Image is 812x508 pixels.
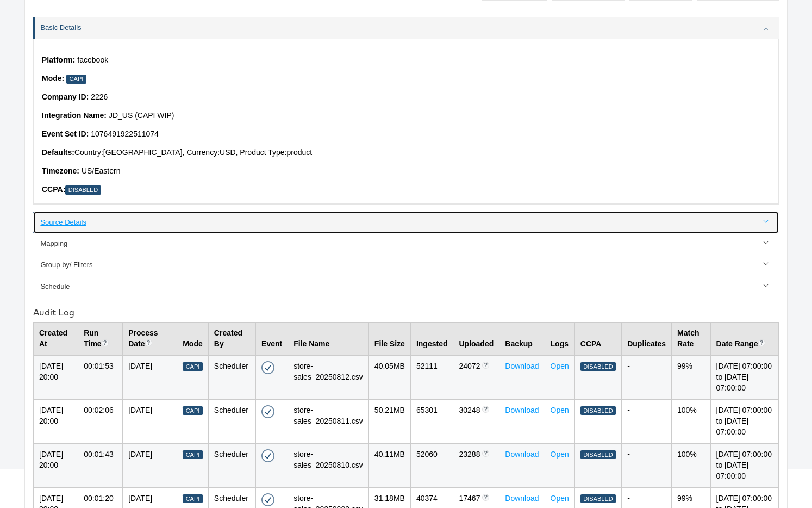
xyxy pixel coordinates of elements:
[123,355,177,399] td: [DATE]
[40,282,773,292] div: Schedule
[672,399,711,443] td: 100%
[34,355,78,399] td: [DATE] 20:00
[34,322,78,355] th: Created At
[42,147,770,158] p: Country: [GEOGRAPHIC_DATA] , Currency: USD , Product Type: product
[410,443,453,487] td: 52060
[256,322,288,355] th: Event
[42,166,770,177] p: US/Eastern
[580,494,616,504] div: Disabled
[368,355,410,399] td: 40.05 MB
[42,166,79,175] strong: Timezone:
[551,494,569,503] a: Open
[453,399,499,443] td: 30248
[672,322,711,355] th: Match Rate
[42,92,89,101] strong: Company ID:
[622,322,672,355] th: Duplicates
[453,322,499,355] th: Uploaded
[672,355,711,399] td: 99%
[42,129,89,138] strong: Event Set ID :
[42,55,770,66] p: facebook
[368,443,410,487] td: 40.11 MB
[123,322,177,355] th: Process Date
[710,322,778,355] th: Date Range
[34,399,78,443] td: [DATE] 20:00
[183,406,203,416] div: Capi
[208,355,255,399] td: Scheduler
[183,450,203,460] div: Capi
[410,322,453,355] th: Ingested
[453,355,499,399] td: 24072
[183,362,203,371] div: Capi
[505,450,539,459] a: Download
[40,239,773,249] div: Mapping
[453,443,499,487] td: 23288
[622,399,672,443] td: -
[410,399,453,443] td: 65301
[710,443,778,487] td: [DATE] 07:00:00 to [DATE] 07:00:00
[78,399,123,443] td: 00:02:06
[42,110,770,121] p: JD_US (CAPI WIP)
[42,148,74,157] strong: Defaults:
[580,406,616,416] div: Disabled
[672,443,711,487] td: 100%
[505,494,539,503] a: Download
[551,362,569,370] a: Open
[288,355,369,399] td: store-sales_20250812.csv
[33,39,779,203] div: Basic Details
[42,74,64,83] strong: Mode:
[288,399,369,443] td: store-sales_20250811.csv
[208,399,255,443] td: Scheduler
[34,443,78,487] td: [DATE] 20:00
[551,406,569,414] a: Open
[66,75,86,84] div: Capi
[288,322,369,355] th: File Name
[42,129,770,140] p: 1076491922511074
[65,185,101,195] div: Disabled
[177,322,209,355] th: Mode
[42,185,65,194] strong: CCPA:
[551,450,569,459] a: Open
[78,355,123,399] td: 00:01:53
[78,443,123,487] td: 00:01:43
[40,260,773,270] div: Group by/ Filters
[368,322,410,355] th: File Size
[505,406,539,414] a: Download
[288,443,369,487] td: store-sales_20250810.csv
[208,322,255,355] th: Created By
[123,399,177,443] td: [DATE]
[622,355,672,399] td: -
[580,450,616,460] div: Disabled
[368,399,410,443] td: 50.21 MB
[710,355,778,399] td: [DATE] 07:00:00 to [DATE] 07:00:00
[42,111,107,120] strong: Integration Name:
[208,443,255,487] td: Scheduler
[123,443,177,487] td: [DATE]
[33,17,779,39] a: Basic Details
[580,362,616,371] div: Disabled
[710,399,778,443] td: [DATE] 07:00:00 to [DATE] 07:00:00
[33,212,779,233] a: Source Details
[545,322,574,355] th: Logs
[499,322,545,355] th: Backup
[33,306,779,319] div: Audit Log
[42,55,75,64] strong: Platform:
[42,92,770,103] p: 2226
[78,322,123,355] th: Run Time
[40,218,773,228] div: Source Details
[574,322,621,355] th: CCPA
[505,362,539,370] a: Download
[183,494,203,504] div: Capi
[410,355,453,399] td: 52111
[33,255,779,276] a: Group by/ Filters
[40,23,773,33] div: Basic Details
[33,276,779,297] a: Schedule
[622,443,672,487] td: -
[33,233,779,255] a: Mapping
